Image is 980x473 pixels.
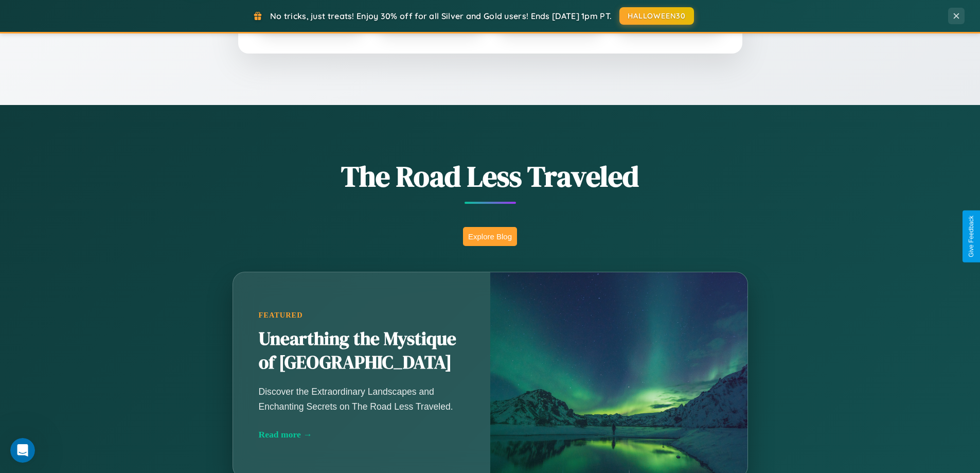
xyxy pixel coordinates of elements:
div: Read more → [259,429,465,440]
p: Discover the Extraordinary Landscapes and Enchanting Secrets on The Road Less Traveled. [259,384,465,413]
h2: Unearthing the Mystique of [GEOGRAPHIC_DATA] [259,327,465,375]
button: Explore Blog [463,227,517,246]
span: No tricks, just treats! Enjoy 30% off for all Silver and Gold users! Ends [DATE] 1pm PT. [270,11,612,21]
button: HALLOWEEN30 [619,7,694,25]
h1: The Road Less Traveled [182,156,799,196]
iframe: Intercom live chat [10,438,35,463]
div: Featured [259,311,465,320]
div: Give Feedback [968,216,975,257]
